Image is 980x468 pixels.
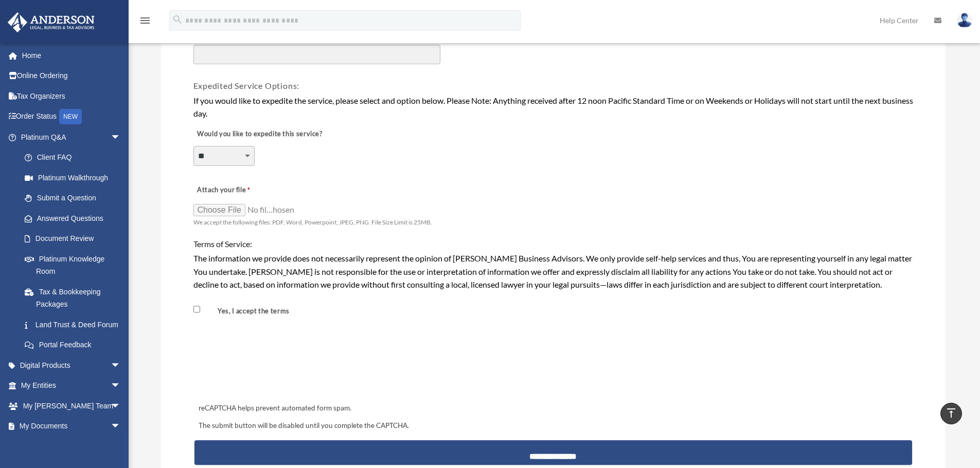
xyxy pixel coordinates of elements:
[7,86,136,106] a: Tax Organizers
[957,13,972,28] img: User Pic
[111,127,131,148] span: arrow_drop_down
[14,229,131,249] a: Document Review
[7,66,136,86] a: Online Ordering
[193,127,325,141] label: Would you like to expedite this service?
[194,402,912,415] div: reCAPTCHA helps prevent automated form spam.
[111,376,131,397] span: arrow_drop_down
[193,252,913,291] div: The information we provide does not necessarily represent the opinion of [PERSON_NAME] Business A...
[5,12,98,32] img: Anderson Advisors Platinum Portal
[7,106,136,127] a: Order StatusNEW
[193,238,913,250] h4: Terms of Service:
[7,396,136,416] a: My [PERSON_NAME] Teamarrow_drop_down
[172,14,183,25] i: search
[193,81,300,90] span: Expedited Service Options:
[7,45,136,66] a: Home
[193,218,432,226] span: We accept the following files: PDF, Word, Powerpoint, JPEG, PNG. File Size Limit is 25MB.
[139,18,151,27] a: menu
[14,249,136,282] a: Platinum Knowledge Room
[202,306,294,316] label: Yes, I accept the terms
[14,314,136,335] a: Land Trust & Deed Forum
[7,127,136,147] a: Platinum Q&Aarrow_drop_down
[139,14,151,27] i: menu
[940,403,962,424] a: vertical_align_top
[14,282,136,314] a: Tax & Bookkeeping Packages
[945,407,957,419] i: vertical_align_top
[14,208,136,229] a: Answered Questions
[111,416,131,437] span: arrow_drop_down
[195,342,352,382] iframe: reCAPTCHA
[7,355,136,376] a: Digital Productsarrow_drop_down
[14,147,136,168] a: Client FAQ
[59,109,82,124] div: NEW
[111,355,131,376] span: arrow_drop_down
[14,167,136,188] a: Platinum Walkthrough
[7,416,136,437] a: My Documentsarrow_drop_down
[194,420,912,432] div: The submit button will be disabled until you complete the CAPTCHA.
[14,335,136,355] a: Portal Feedback
[193,183,296,197] label: Attach your file
[111,396,131,417] span: arrow_drop_down
[7,376,136,396] a: My Entitiesarrow_drop_down
[14,188,136,209] a: Submit a Question
[193,94,913,120] div: If you would like to expedite the service, please select and option below. Please Note: Anything ...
